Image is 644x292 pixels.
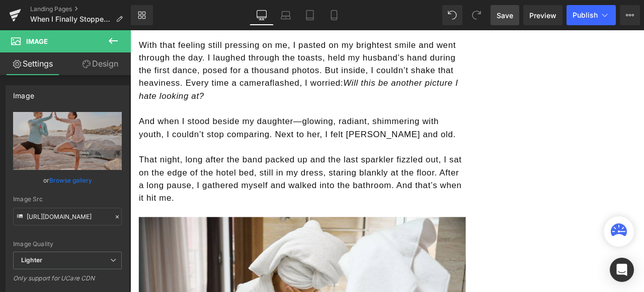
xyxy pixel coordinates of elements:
[13,196,122,203] div: Image Src
[442,5,462,25] button: Undo
[620,5,640,25] button: More
[573,11,598,19] span: Publish
[529,10,556,21] span: Preview
[13,86,34,100] div: Image
[10,102,386,129] span: And when I stood beside my daughter—glowing, radiant, shimmering with youth, I couldn’t stop comp...
[13,274,122,289] div: Only support for UCare CDN
[567,5,616,25] button: Publish
[13,241,122,248] div: Image Quality
[13,175,122,186] div: or
[13,208,122,225] input: Link
[26,37,48,45] span: Image
[10,12,388,83] span: With that feeling still pressing on me, I pasted on my brightest smile and went through the day. ...
[49,171,92,189] a: Browse gallery
[466,5,487,25] button: Redo
[497,10,513,21] span: Save
[610,258,634,282] div: Open Intercom Messenger
[30,15,112,23] span: When I Finally Stopped Hiding
[131,5,153,25] a: New Library
[21,256,42,264] b: Lighter
[298,5,322,25] a: Tablet
[250,5,274,25] a: Desktop
[274,5,298,25] a: Laptop
[10,148,393,204] span: That night, long after the band packed up and the last sparkler fizzled out, I sat on the edge of...
[67,52,133,75] a: Design
[523,5,562,25] a: Preview
[30,5,131,13] a: Landing Pages
[322,5,346,25] a: Mobile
